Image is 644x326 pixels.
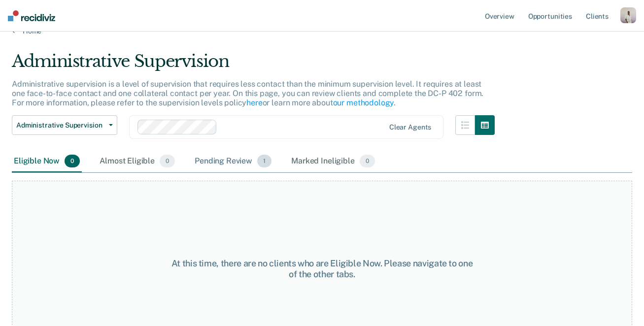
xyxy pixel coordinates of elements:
div: Administrative Supervision [12,51,495,79]
div: Marked Ineligible0 [289,151,377,172]
span: 1 [257,155,271,167]
div: Almost Eligible0 [98,151,177,172]
a: here [246,98,262,107]
div: At this time, there are no clients who are Eligible Now. Please navigate to one of the other tabs. [167,258,477,279]
span: 0 [65,155,80,167]
button: Administrative Supervision [12,115,117,135]
p: Administrative supervision is a level of supervision that requires less contact than the minimum ... [12,79,483,107]
img: Recidiviz [8,10,55,21]
span: 0 [160,155,175,167]
div: Clear agents [389,123,431,131]
span: 0 [360,155,375,167]
div: Eligible Now0 [12,151,82,172]
a: our methodology [333,98,394,107]
span: Administrative Supervision [16,121,105,130]
div: Pending Review1 [193,151,273,172]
